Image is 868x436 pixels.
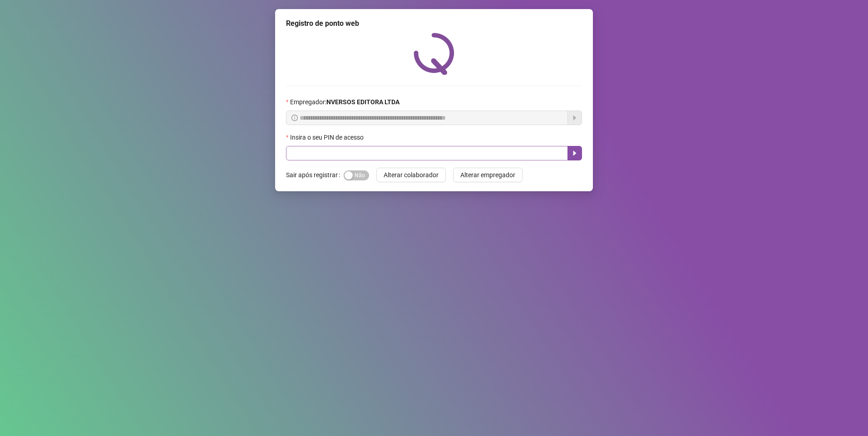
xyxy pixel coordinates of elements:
span: Alterar empregador [460,170,515,180]
span: Empregador : [290,97,399,107]
button: Alterar colaborador [376,168,446,182]
span: Alterar colaborador [384,170,439,180]
img: QRPoint [414,33,454,75]
div: Registro de ponto web [286,18,582,29]
label: Insira o seu PIN de acesso [286,132,370,142]
label: Sair após registrar [286,168,344,182]
button: Alterar empregador [453,168,523,182]
span: info-circle [291,115,298,121]
span: caret-right [571,150,578,157]
strong: NVERSOS EDITORA LTDA [326,98,399,106]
